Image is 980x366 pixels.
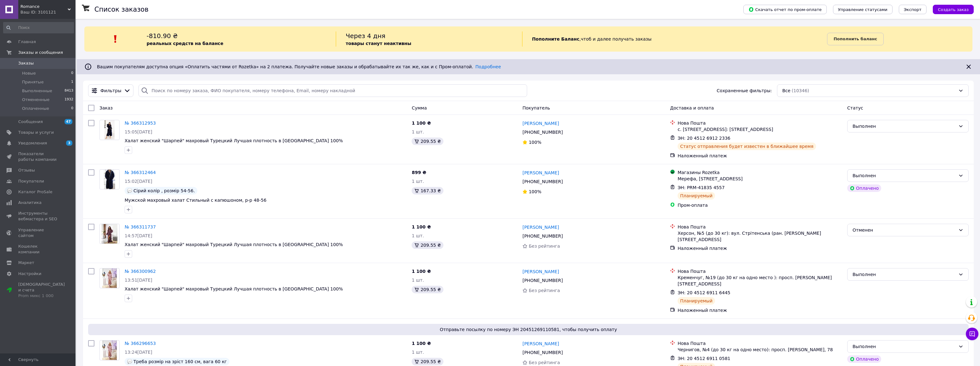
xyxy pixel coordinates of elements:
div: Выполнен [853,271,956,278]
span: Маркет [18,260,34,266]
span: Сумма [412,105,427,110]
b: Пополнить баланс [834,37,877,41]
img: :speech_balloon: [127,359,132,364]
b: реальных средств на балансе [147,41,223,46]
button: Управление статусами [833,5,893,14]
span: -810.90 ₴ [147,32,178,40]
img: Фото товару [102,268,117,288]
span: 13:51[DATE] [125,278,152,283]
div: [PHONE_NUMBER] [521,276,564,285]
img: Фото товару [102,170,117,189]
div: Наложенный платеж [678,307,842,313]
div: Нова Пошта [678,340,842,346]
a: Фото товару [99,340,120,360]
img: Фото товару [102,224,117,244]
div: [PHONE_NUMBER] [521,348,564,357]
span: Аналитика [18,200,42,206]
span: 14:57[DATE] [125,233,152,238]
span: 0 [71,106,73,111]
span: Мужской махровый халат Стильный с капюшоном, р-р 48-56 [125,198,267,203]
div: Выполнен [853,343,956,350]
div: Наложенный платеж [678,245,842,251]
span: Без рейтинга [529,360,560,365]
a: № 366311737 [125,224,156,229]
div: Магазины Rozetka [678,169,842,176]
a: [PERSON_NAME] [522,268,559,275]
div: Нова Пошта [678,224,842,230]
a: Халат женский "Шарпей" махровый Турецкий Лучшая плотность в [GEOGRAPHIC_DATA] 100% [125,138,343,143]
button: Чат с покупателем [966,328,978,340]
span: ЭН: 20 4512 6911 6445 [678,290,730,295]
span: Заказ [99,105,113,110]
span: Создать заказ [938,7,969,12]
span: Отправьте посылку по номеру ЭН 20451269110581, чтобы получить оплату [91,326,966,333]
a: Фото товару [99,120,120,140]
img: Фото товару [102,341,117,360]
div: Мерефа, [STREET_ADDRESS] [678,176,842,182]
div: Выполнен [853,172,956,179]
img: :speech_balloon: [127,188,132,193]
span: Без рейтинга [529,288,560,293]
div: Планируемый [678,297,715,305]
span: 15:02[DATE] [125,179,152,184]
span: Халат женский "Шарпей" махровый Турецкий Лучшая плотность в [GEOGRAPHIC_DATA] 100% [125,242,343,247]
span: Оплаченные [22,106,49,111]
div: 209.55 ₴ [412,138,443,145]
span: 1 100 ₴ [412,341,431,346]
a: № 366312464 [125,170,156,175]
span: 1 шт. [412,129,424,134]
span: Доставка и оплата [670,105,714,110]
a: [PERSON_NAME] [522,170,559,176]
div: Оплачено [847,184,881,192]
img: :exclamation: [111,34,120,44]
input: Поиск по номеру заказа, ФИО покупателя, номеру телефона, Email, номеру накладной [138,84,527,97]
span: Покупатели [18,178,44,184]
a: Халат женский "Шарпей" махровый Турецкий Лучшая плотность в [GEOGRAPHIC_DATA] 100% [125,286,343,291]
a: [PERSON_NAME] [522,120,559,127]
span: Romance [20,4,68,9]
span: Показатели работы компании [18,151,58,162]
span: 1 шт. [412,350,424,355]
span: Все [782,87,791,94]
span: Уведомления [18,140,47,146]
div: Prom микс 1 000 [18,293,65,299]
button: Экспорт [899,5,926,14]
span: Главная [18,39,36,45]
span: 1 [71,79,73,85]
span: ЭН: 20 4512 6912 2336 [678,136,730,141]
span: Отзывы [18,167,35,173]
span: ЭН: PRM-41835 4557 [678,185,724,190]
a: [PERSON_NAME] [522,224,559,230]
a: № 366312953 [125,121,156,126]
div: Планируемый [678,192,715,200]
div: Ваш ID: 3101121 [20,9,76,15]
a: № 366300962 [125,269,156,274]
div: Нова Пошта [678,268,842,274]
span: 899 ₴ [412,170,426,175]
span: Товары и услуги [18,130,54,135]
span: 1 100 ₴ [412,224,431,229]
div: Наложенный платеж [678,153,842,159]
span: 1 100 ₴ [412,269,431,274]
a: [PERSON_NAME] [522,341,559,347]
span: 0 [71,70,73,76]
span: Сірий колір , розмір 54-56. [133,188,195,193]
span: Треба розмір на зріст 160 см, вага 60 кг [133,359,227,364]
span: ЭН: 20 4512 6911 0581 [678,356,730,361]
a: Пополнить баланс [827,33,884,45]
div: 209.55 ₴ [412,241,443,249]
span: 1932 [65,97,73,103]
span: (10346) [792,88,809,93]
span: Заказы [18,60,34,66]
span: Скачать отчет по пром-оплате [748,7,822,12]
a: Создать заказ [926,7,974,12]
span: Сохраненные фильтры: [717,87,772,94]
span: Фильтры [100,87,121,94]
span: 1 шт. [412,233,424,238]
div: 209.55 ₴ [412,286,443,293]
span: Принятые [22,79,44,85]
span: Отмененные [22,97,49,103]
span: 8413 [65,88,73,94]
